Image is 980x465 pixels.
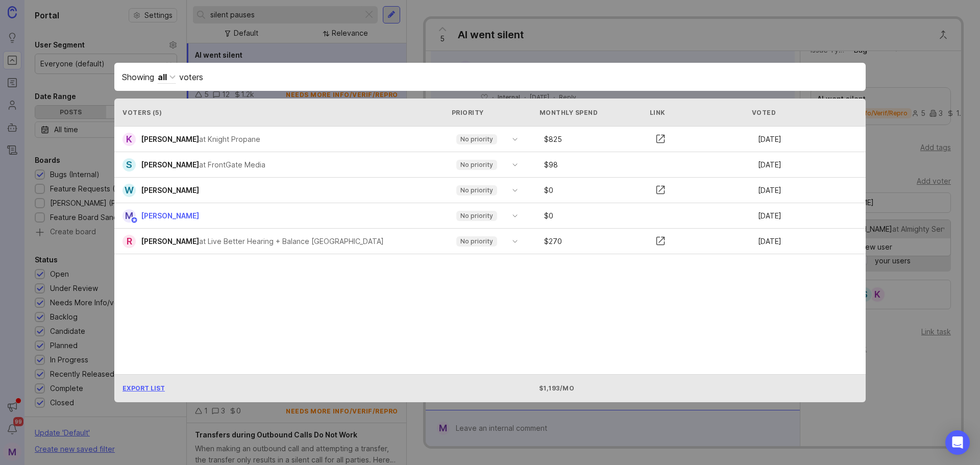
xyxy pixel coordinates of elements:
[122,235,136,248] div: R
[758,135,781,143] time: [DATE]
[141,186,199,194] span: [PERSON_NAME]
[158,71,167,83] div: all
[460,237,493,246] p: No priority
[122,384,165,392] span: Export List
[650,108,666,117] div: Link
[540,161,656,168] div: $ 98
[199,159,265,170] div: at FrontGate Media
[122,158,274,172] a: S[PERSON_NAME]at FrontGate Media
[199,134,260,145] div: at Knight Propane
[450,182,524,199] div: toggle menu
[540,384,646,393] div: $1,193/mo
[450,208,524,224] div: toggle menu
[122,158,136,172] div: S
[452,108,519,117] div: Priority
[540,136,656,143] div: $ 825
[122,209,136,223] div: M
[752,108,858,117] div: Voted
[450,233,524,250] div: toggle menu
[450,157,524,173] div: toggle menu
[141,211,199,220] span: [PERSON_NAME]
[122,133,136,146] div: K
[122,108,442,117] div: Voters ( 5 )
[460,161,493,169] p: No priority
[540,108,646,117] div: Monthly Spend
[131,216,138,224] img: member badge
[141,160,199,169] span: [PERSON_NAME]
[122,235,392,248] a: R[PERSON_NAME]at Live Better Hearing + Balance [GEOGRAPHIC_DATA]
[945,430,970,455] div: Open Intercom Messenger
[122,209,207,223] a: M[PERSON_NAME]
[758,186,781,194] time: [DATE]
[122,184,207,197] a: W[PERSON_NAME]
[460,212,493,220] p: No priority
[507,161,523,169] svg: toggle icon
[460,135,493,143] p: No priority
[450,131,524,148] div: toggle menu
[141,135,199,143] span: [PERSON_NAME]
[460,186,493,194] p: No priority
[122,184,136,197] div: W
[758,237,781,246] time: [DATE]
[122,70,858,83] div: Showing voters
[122,133,268,146] a: K[PERSON_NAME]at Knight Propane
[141,237,199,246] span: [PERSON_NAME]
[540,212,656,219] div: $ 0
[507,237,523,246] svg: toggle icon
[507,135,523,143] svg: toggle icon
[540,187,656,194] div: $ 0
[758,211,781,220] time: [DATE]
[758,160,781,169] time: [DATE]
[507,186,523,194] svg: toggle icon
[540,238,656,245] div: $ 270
[507,212,523,220] svg: toggle icon
[199,236,384,247] div: at Live Better Hearing + Balance [GEOGRAPHIC_DATA]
